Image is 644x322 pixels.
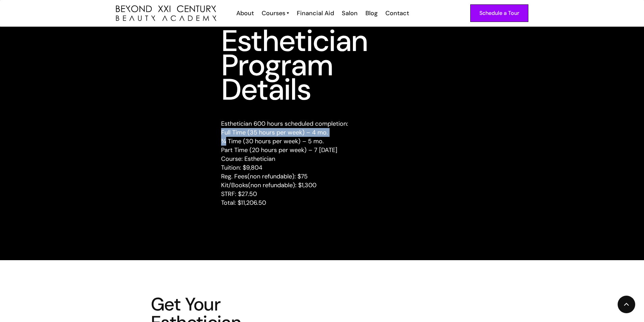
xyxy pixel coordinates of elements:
div: Financial Aid [297,9,334,18]
img: beyond 21st century beauty academy logo [116,5,216,21]
div: Courses [262,9,285,18]
a: Schedule a Tour [470,4,528,22]
a: About [232,9,257,18]
div: Blog [365,9,378,18]
a: Courses [262,9,289,18]
a: home [116,5,216,21]
div: Schedule a Tour [479,9,519,18]
div: Salon [342,9,358,18]
div: Contact [385,9,409,18]
a: Contact [381,9,412,18]
div: About [236,9,254,18]
h2: Esthetician Program Details [221,29,423,102]
a: Salon [337,9,361,18]
a: Financial Aid [292,9,337,18]
a: Blog [361,9,381,18]
p: Esthetician 600 hours scheduled completion: Full Time (35 hours per week) – 4 mo. ¾ Time (30 hour... [221,119,423,207]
